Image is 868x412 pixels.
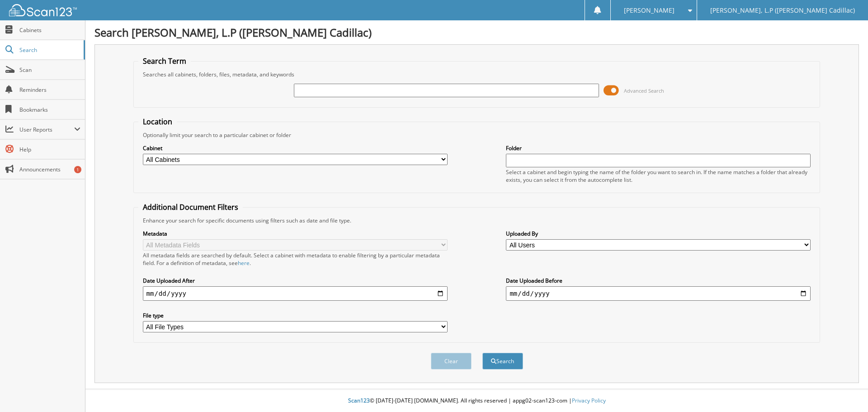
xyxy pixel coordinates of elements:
div: Select a cabinet and begin typing the name of the folder you want to search in. If the name match... [506,168,811,184]
label: Folder [506,144,811,152]
span: Scan [19,66,80,74]
span: Search [19,46,79,54]
span: Reminders [19,86,80,94]
span: Help [19,146,80,153]
span: [PERSON_NAME], L.P ([PERSON_NAME] Cadillac) [710,8,855,13]
label: Uploaded By [506,230,811,237]
label: Date Uploaded Before [506,277,811,284]
span: Advanced Search [624,87,664,94]
button: Clear [431,353,472,369]
img: scan123-logo-white.svg [9,4,77,16]
span: [PERSON_NAME] [624,8,675,13]
label: Cabinet [143,144,448,152]
div: 1 [74,166,81,173]
a: here [238,259,250,267]
div: Enhance your search for specific documents using filters such as date and file type. [138,217,816,224]
legend: Search Term [138,56,191,66]
div: Searches all cabinets, folders, files, metadata, and keywords [138,71,816,78]
span: Cabinets [19,26,80,34]
label: Date Uploaded After [143,277,448,284]
input: end [506,286,811,301]
button: Search [482,353,523,369]
label: File type [143,312,448,319]
span: User Reports [19,126,74,133]
legend: Additional Document Filters [138,202,243,212]
input: start [143,286,448,301]
span: Bookmarks [19,106,80,114]
div: All metadata fields are searched by default. Select a cabinet with metadata to enable filtering b... [143,251,448,267]
span: Announcements [19,166,80,173]
div: © [DATE]-[DATE] [DOMAIN_NAME]. All rights reserved | appg02-scan123-com | [85,390,868,412]
div: Optionally limit your search to a particular cabinet or folder [138,131,816,139]
span: Scan123 [348,397,370,404]
a: Privacy Policy [572,397,606,404]
legend: Location [138,117,177,127]
label: Metadata [143,230,448,237]
h1: Search [PERSON_NAME], L.P ([PERSON_NAME] Cadillac) [94,25,859,40]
